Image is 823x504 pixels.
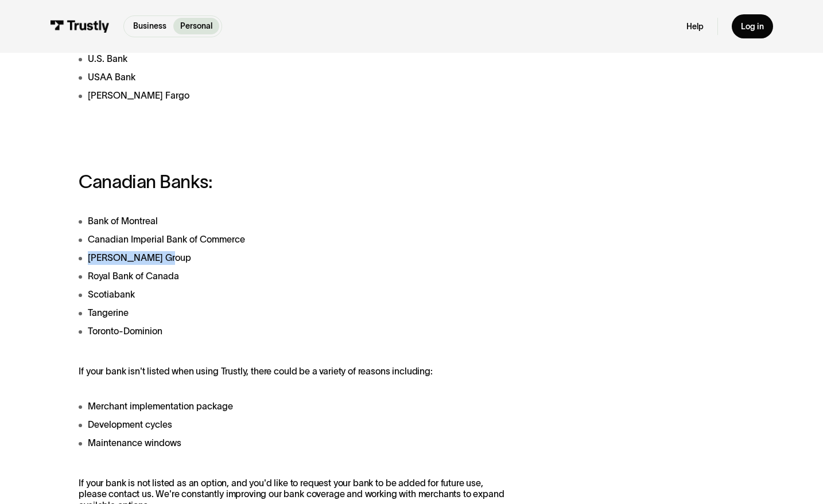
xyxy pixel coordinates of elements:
a: Help [686,21,704,32]
a: Business [126,18,173,34]
p: Personal [180,20,212,32]
li: Development cycles [79,418,507,432]
li: U.S. Bank [79,52,507,66]
a: Log in [732,14,773,38]
li: [PERSON_NAME] Fargo [79,89,507,103]
a: Personal [173,18,219,34]
p: If your bank isn't listed when using Trustly, there could be a variety of reasons including: [79,366,507,377]
h3: Canadian Banks: [79,171,507,192]
li: Tangerine [79,306,507,320]
li: Toronto-Dominion [79,325,507,338]
li: Bank of Montreal [79,214,507,228]
img: Trustly Logo [50,20,110,33]
li: Scotiabank [79,288,507,302]
li: [PERSON_NAME] Group [79,251,507,265]
li: Maintenance windows [79,436,507,450]
li: Royal Bank of Canada [79,269,507,283]
li: USAA Bank [79,71,507,84]
div: Log in [741,21,764,32]
li: Merchant implementation package [79,400,507,413]
li: Canadian Imperial Bank of Commerce [79,233,507,247]
p: Business [133,20,166,32]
